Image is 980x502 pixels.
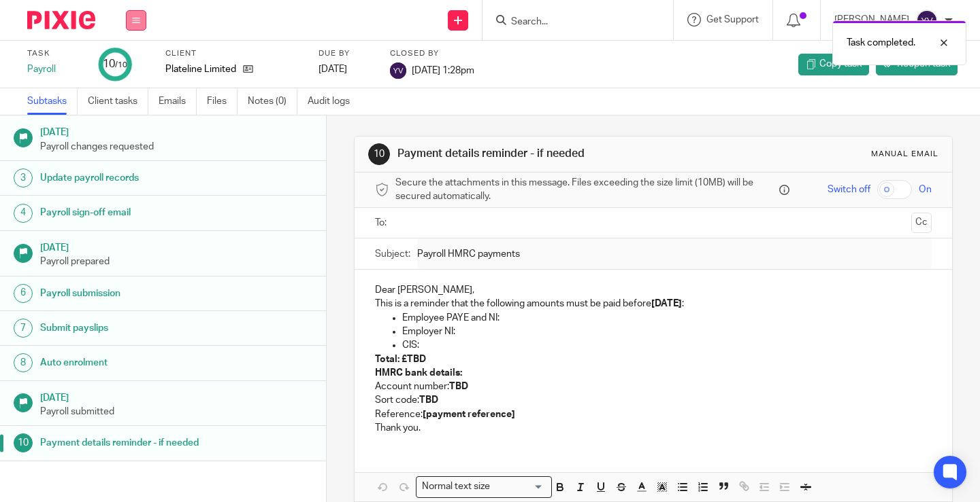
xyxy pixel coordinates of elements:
p: Payroll submitted [40,405,312,418]
div: 3 [14,168,33,187]
label: Due by [318,48,373,59]
strong: [DATE] [651,299,682,308]
div: [DATE] [318,62,373,76]
span: Normal text size [419,480,493,494]
span: Secure the attachments in this message. Files exceeding the size limit (10MB) will be secured aut... [395,176,776,204]
div: Manual email [871,149,938,160]
img: svg%3E [390,62,406,79]
p: Sort code: [375,393,932,407]
label: Closed by [390,48,474,59]
p: Employee PAYE and NI: [402,311,932,325]
a: Emails [159,88,197,115]
h1: [DATE] [40,238,312,255]
div: 7 [14,319,33,338]
h1: Update payroll records [40,168,222,188]
div: 10 [368,143,390,165]
input: Search for option [495,480,544,494]
div: 8 [14,353,33,372]
p: Thank you. [375,421,932,435]
strong: HMRC bank details: [375,368,462,378]
h1: Payment details reminder - if needed [40,433,222,453]
label: Task [27,48,82,59]
h1: [DATE] [40,122,312,139]
label: To: [375,216,390,230]
div: 6 [14,284,33,303]
h1: Submit payslips [40,318,222,338]
p: Reference: [375,408,932,421]
label: Client [165,48,301,59]
p: This is a reminder that the following amounts must be paid before : [375,297,932,310]
span: On [919,183,932,196]
p: Plateline Limited [165,62,236,76]
p: Payroll prepared [40,255,312,268]
strong: TBD [449,382,468,391]
h1: Payroll submission [40,283,222,304]
p: CIS: [402,338,932,352]
a: Files [207,88,238,115]
div: 4 [14,204,33,223]
strong: Total: £TBD [375,355,426,364]
a: Audit logs [308,88,360,115]
button: Cc [911,213,932,233]
div: Payroll [27,62,82,76]
a: Subtasks [27,88,78,115]
img: svg%3E [916,10,938,31]
p: Payroll changes requested [40,140,312,154]
a: Client tasks [88,88,148,115]
span: [DATE] 1:28pm [412,65,474,75]
p: Employer NI: [402,325,932,338]
a: Notes (0) [248,88,297,115]
h1: Payroll sign-off email [40,202,222,223]
h1: Payment details reminder - if needed [397,147,683,161]
p: Task completed. [847,36,915,50]
strong: [payment reference] [423,410,515,419]
small: /10 [115,61,127,69]
div: 10 [103,56,127,72]
label: Subject: [375,247,410,261]
h1: [DATE] [40,388,312,405]
p: Account number: [375,380,932,393]
div: Search for option [416,476,552,497]
h1: Auto enrolment [40,353,222,373]
span: Switch off [828,183,870,196]
div: 10 [14,433,33,452]
p: Dear [PERSON_NAME], [375,283,932,297]
img: Pixie [27,11,95,29]
strong: TBD [419,395,438,405]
